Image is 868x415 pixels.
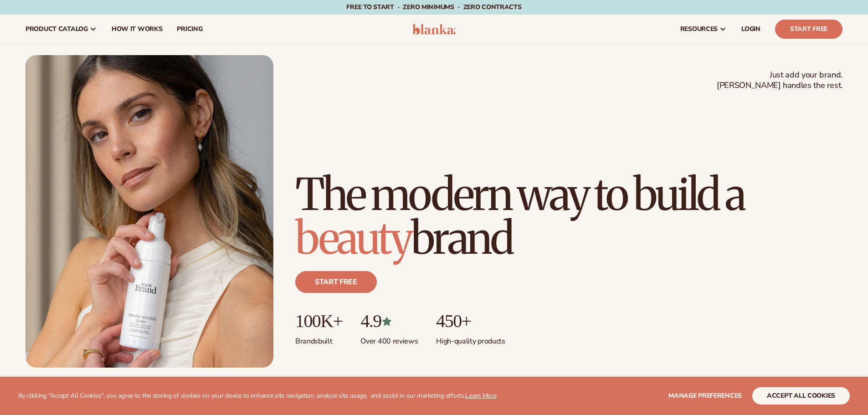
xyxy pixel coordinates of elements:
p: 100K+ [295,311,342,331]
span: beauty [295,211,411,266]
button: accept all cookies [752,387,850,405]
span: LOGIN [741,26,760,33]
span: pricing [177,26,202,33]
a: Learn More [465,391,496,400]
a: Start Free [775,20,842,39]
img: logo [412,24,456,35]
p: High-quality products [436,331,505,346]
span: resources [680,26,718,33]
a: Start free [295,271,377,293]
p: Over 400 reviews [360,331,418,346]
h1: The modern way to build a brand [295,173,842,260]
span: Just add your brand. [PERSON_NAME] handles the rest. [717,70,842,91]
p: Brands built [295,331,342,346]
img: Female holding tanning mousse. [26,55,273,368]
span: product catalog [26,26,88,33]
a: LOGIN [734,15,768,44]
p: 4.9 [360,311,418,331]
a: product catalog [18,15,104,44]
a: resources [673,15,734,44]
button: Manage preferences [668,387,742,405]
span: Free to start · ZERO minimums · ZERO contracts [346,3,521,11]
a: How It Works [104,15,170,44]
p: By clicking "Accept All Cookies", you agree to the storing of cookies on your device to enhance s... [18,392,497,400]
p: 450+ [436,311,505,331]
span: How It Works [112,26,163,33]
span: Manage preferences [668,391,742,400]
a: pricing [169,15,210,44]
